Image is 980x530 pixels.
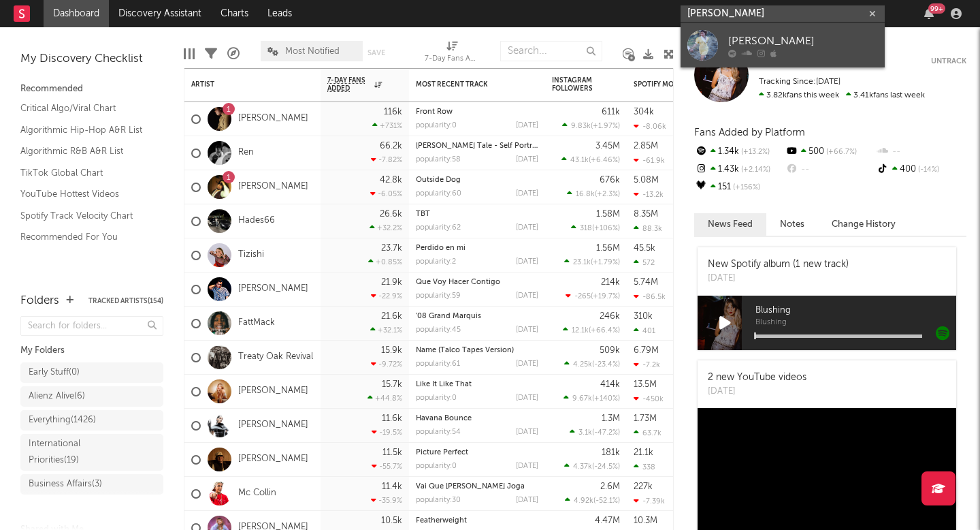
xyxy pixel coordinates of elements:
[20,316,163,336] input: Search for folders...
[20,101,150,116] a: Critical Algo/Viral Chart
[564,360,620,369] div: ( )
[602,108,620,116] div: 611k
[416,156,461,163] div: popularity: 58
[416,224,461,232] div: popularity: 62
[238,420,308,431] a: [PERSON_NAME]
[381,312,402,321] div: 21.6k
[416,292,461,300] div: popularity: 59
[593,123,618,130] span: +1.97 %
[20,386,163,407] a: Alienz Alive(6)
[516,224,538,232] div: [DATE]
[876,161,966,178] div: 400
[563,326,620,334] div: ( )
[573,463,592,471] span: 4.37k
[600,482,620,491] div: 2.6M
[694,161,785,178] div: 1.43k
[380,210,402,219] div: 26.6k
[416,190,461,198] div: popularity: 60
[516,258,538,266] div: [DATE]
[516,122,538,129] div: [DATE]
[416,245,465,252] a: Perdido en mi
[571,223,620,232] div: ( )
[500,41,602,61] input: Search...
[593,293,618,300] span: +19.7 %
[681,23,885,67] a: [PERSON_NAME]
[759,78,840,86] span: Tracking Since: [DATE]
[238,454,308,465] a: [PERSON_NAME]
[595,516,620,525] div: 4.47M
[595,497,618,505] span: -52.1 %
[238,215,275,227] a: Hades66
[596,210,620,219] div: 1.58M
[634,278,658,287] div: 5.74M
[20,293,59,309] div: Folders
[416,483,525,490] a: Vai Que [PERSON_NAME] Joga
[694,127,805,138] span: Fans Added by Platform
[380,142,402,151] div: 66.2k
[634,346,659,355] div: 6.79M
[425,34,479,74] div: 7-Day Fans Added (7-Day Fans Added)
[570,428,620,437] div: ( )
[572,395,592,403] span: 9.67k
[416,449,468,456] a: Picture Perfect
[594,361,618,369] span: -23.4 %
[381,244,402,253] div: 23.7k
[382,448,402,457] div: 11.5k
[371,155,402,164] div: -7.82 %
[516,326,538,334] div: [DATE]
[573,361,592,369] span: 4.25k
[381,516,402,525] div: 10.5k
[238,386,308,397] a: [PERSON_NAME]
[416,394,457,402] div: popularity: 0
[327,76,371,93] span: 7-Day Fans Added
[594,463,618,471] span: -24.5 %
[739,149,770,156] span: +13.2 %
[20,166,150,181] a: TikTok Global Chart
[818,213,909,236] button: Change History
[238,283,308,295] a: [PERSON_NAME]
[372,428,402,437] div: -19.5 %
[20,51,163,67] div: My Discovery Checklist
[597,191,618,198] span: +2.3 %
[370,189,402,198] div: -6.05 %
[416,108,538,116] div: Front Row
[29,388,85,405] div: Alienz Alive ( 6 )
[29,364,80,381] div: Early Stuff ( 0 )
[574,497,593,505] span: 4.92k
[634,108,654,116] div: 304k
[634,80,736,89] div: Spotify Monthly Listeners
[601,278,620,287] div: 214k
[561,155,620,164] div: ( )
[600,346,620,355] div: 509k
[285,47,340,56] span: Most Notified
[567,189,620,198] div: ( )
[595,142,620,151] div: 3.45M
[634,292,666,301] div: -86.5k
[20,144,150,159] a: Algorithmic R&B A&R List
[416,176,461,184] a: Outside Dog
[516,463,538,470] div: [DATE]
[382,482,402,491] div: 11.4k
[739,166,770,174] span: +2.14 %
[416,80,518,89] div: Most Recent Track
[552,76,600,93] div: Instagram Followers
[516,497,538,504] div: [DATE]
[416,483,538,490] div: Vai Que Ela Vai Joga
[574,293,591,300] span: -265
[416,313,481,320] a: '08 Grand Marquis
[371,360,402,369] div: -9.72 %
[634,142,658,151] div: 2.85M
[755,302,956,319] span: Blushing
[416,258,456,266] div: popularity: 2
[759,91,839,99] span: 3.82k fans this week
[416,279,538,286] div: Que Voy Hacer Contigo
[416,326,461,334] div: popularity: 45
[694,143,785,161] div: 1.34k
[634,463,655,471] div: 338
[602,448,620,457] div: 181k
[602,414,620,423] div: 1.3M
[634,258,655,267] div: 572
[580,225,592,232] span: 318
[516,292,538,300] div: [DATE]
[20,362,163,383] a: Early Stuff(0)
